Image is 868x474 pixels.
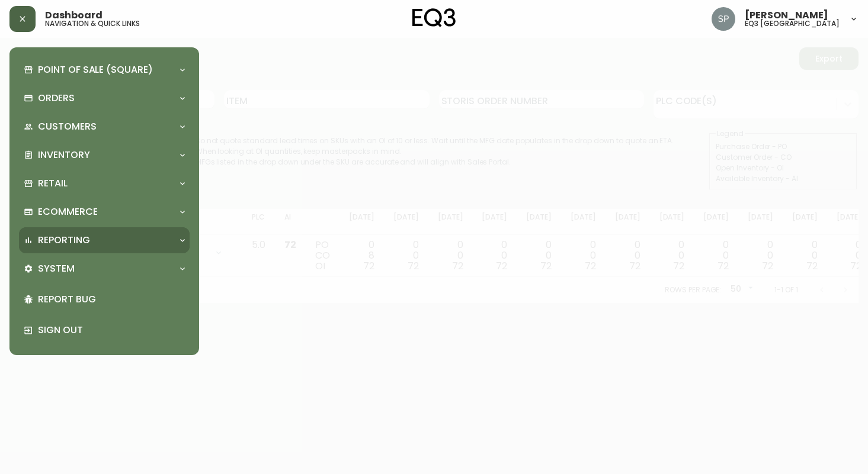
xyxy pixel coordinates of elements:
div: Sign Out [19,315,190,346]
div: Ecommerce [19,199,190,225]
p: Retail [38,177,68,190]
span: Dashboard [45,11,103,20]
span: [PERSON_NAME] [745,11,828,20]
p: Inventory [38,149,90,162]
p: Sign Out [38,324,185,337]
p: Reporting [38,234,90,247]
div: Orders [19,85,190,111]
div: Reporting [19,227,190,253]
div: Inventory [19,142,190,168]
p: System [38,262,75,275]
div: Report Bug [19,284,190,315]
div: Point of Sale (Square) [19,57,190,83]
div: Customers [19,114,190,140]
h5: eq3 [GEOGRAPHIC_DATA] [745,20,840,27]
h5: navigation & quick links [45,20,140,27]
div: Retail [19,170,190,196]
p: Orders [38,92,75,105]
p: Report Bug [38,293,185,306]
p: Ecommerce [38,205,98,218]
div: System [19,256,190,282]
img: logo [412,8,456,27]
img: 25c0ecf8c5ed261b7fd55956ee48612f [712,7,735,31]
p: Point of Sale (Square) [38,63,153,76]
p: Customers [38,120,97,133]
